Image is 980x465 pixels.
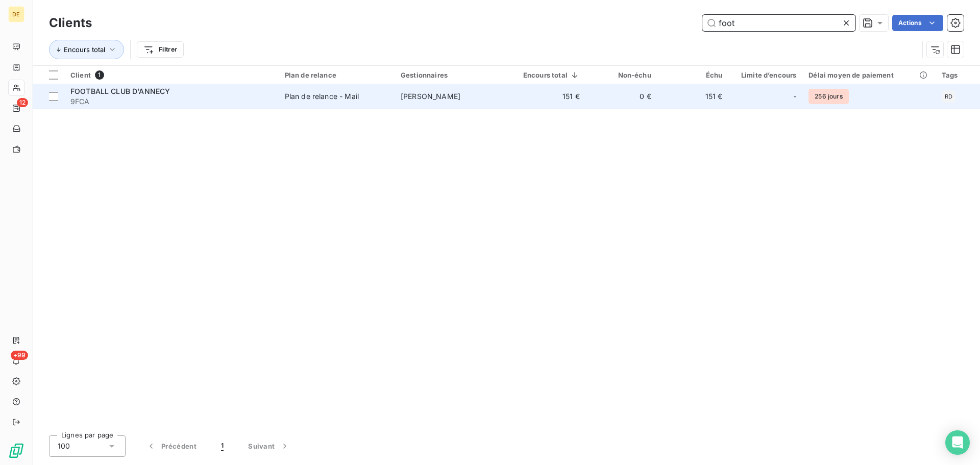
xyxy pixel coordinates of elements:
div: Délai moyen de paiement [808,71,929,79]
span: Encours total [64,45,105,54]
td: 0 € [586,84,657,109]
button: 1 [209,435,236,457]
div: Échu [664,71,723,79]
button: Filtrer [137,41,184,58]
div: Limite d’encours [735,71,797,79]
td: 151 € [657,84,729,109]
div: Encours total [517,71,579,79]
div: Gestionnaires [401,71,504,79]
span: Client [70,71,91,79]
button: Précédent [134,435,209,457]
span: +99 [11,351,28,360]
h3: Clients [49,14,92,32]
div: Tags [942,71,974,79]
button: Encours total [49,40,124,59]
span: 100 [58,441,70,451]
span: 12 [17,98,28,107]
div: Open Intercom Messenger [945,430,970,455]
span: [PERSON_NAME] [401,92,460,101]
td: 151 € [510,84,585,109]
div: Plan de relance - Mail [285,91,359,102]
span: FOOTBALL CLUB D'ANNECY [70,87,170,95]
span: 1 [95,70,104,80]
input: Rechercher [702,15,855,31]
div: Non-échu [592,71,651,79]
button: Suivant [236,435,302,457]
div: DE [8,6,24,22]
img: Logo LeanPay [8,443,24,459]
span: 9FCA [70,96,273,107]
span: 1 [221,441,224,451]
div: Plan de relance [285,71,388,79]
button: Actions [892,15,943,31]
span: - [793,91,796,102]
span: 256 jours [808,89,848,104]
span: RD [945,93,952,100]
